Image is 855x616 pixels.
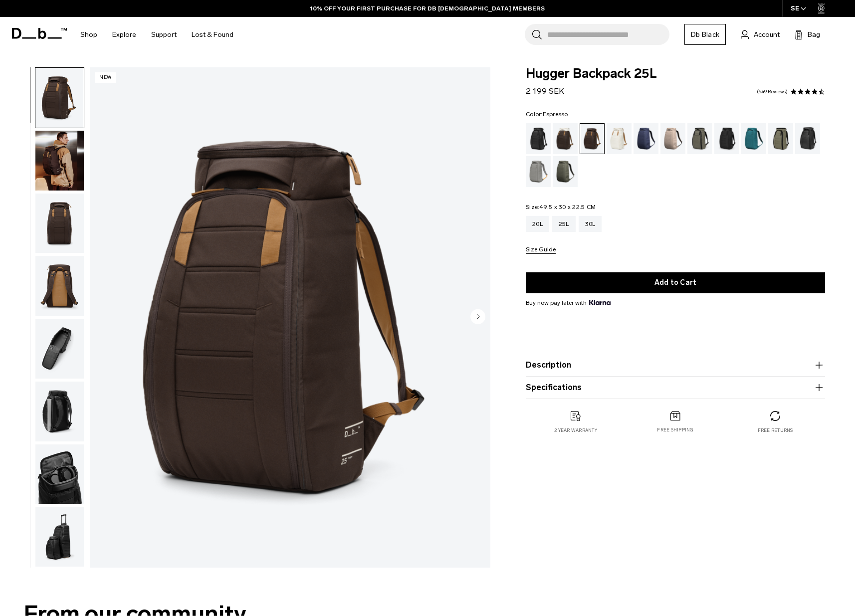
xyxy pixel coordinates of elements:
a: Espresso [580,123,605,154]
button: Hugger Backpack 25L Espresso [35,381,84,442]
span: Account [754,29,780,40]
a: 10% OFF YOUR FIRST PURCHASE FOR DB [DEMOGRAPHIC_DATA] MEMBERS [310,4,545,13]
a: 549 reviews [757,89,788,94]
a: Mash Green [768,123,793,154]
button: Size Guide [526,246,556,254]
a: Blue Hour [634,123,658,154]
button: Hugger Backpack 25L Espresso [35,130,84,191]
button: Next slide [470,309,485,326]
a: Lost & Found [192,17,233,52]
span: Bag [808,29,820,40]
a: Forest Green [687,123,712,154]
button: Hugger Backpack 25L Espresso [35,67,84,128]
a: Moss Green [553,156,578,187]
a: Explore [112,17,136,52]
button: Specifications [526,382,825,394]
img: Hugger Backpack 25L Espresso [35,507,84,567]
button: Add to Cart [526,272,825,293]
legend: Color: [526,111,568,117]
nav: Main Navigation [73,17,241,52]
span: Buy now pay later with [526,298,611,307]
span: 49.5 x 30 x 22.5 CM [539,204,596,210]
a: 25L [552,216,576,232]
a: Fogbow Beige [660,123,685,154]
a: Oatmilk [607,123,632,154]
img: Hugger Backpack 25L Espresso [90,67,490,568]
a: Cappuccino [553,123,578,154]
button: Bag [795,28,820,40]
a: 30L [579,216,602,232]
legend: Size: [526,204,596,210]
a: Shop [80,17,97,52]
img: Hugger Backpack 25L Espresso [35,382,84,441]
span: Espresso [543,111,568,118]
button: Hugger Backpack 25L Espresso [35,255,84,316]
a: Sand Grey [526,156,551,187]
a: Reflective Black [795,123,820,154]
img: Hugger Backpack 25L Espresso [35,319,84,379]
li: 1 / 9 [90,67,490,568]
span: 2 199 SEK [526,86,564,96]
img: {"height" => 20, "alt" => "Klarna"} [589,300,611,305]
img: Hugger Backpack 25L Espresso [35,131,84,191]
button: Hugger Backpack 25L Espresso [35,318,84,379]
a: Midnight Teal [741,123,766,154]
a: Account [741,28,780,40]
img: Hugger Backpack 25L Espresso [35,194,84,253]
a: Support [151,17,177,52]
p: New [95,72,116,83]
a: Black Out [526,123,551,154]
a: Db Black [684,24,726,45]
p: Free returns [758,427,793,434]
span: Hugger Backpack 25L [526,67,825,80]
img: Hugger Backpack 25L Espresso [35,444,84,504]
img: Hugger Backpack 25L Espresso [35,256,84,316]
button: Hugger Backpack 25L Espresso [35,193,84,254]
a: 20L [526,216,549,232]
button: Hugger Backpack 25L Espresso [35,506,84,567]
p: Free shipping [657,426,693,433]
img: Hugger Backpack 25L Espresso [35,68,84,128]
button: Description [526,359,825,371]
a: Charcoal Grey [714,123,739,154]
p: 2 year warranty [554,427,597,434]
button: Hugger Backpack 25L Espresso [35,444,84,505]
